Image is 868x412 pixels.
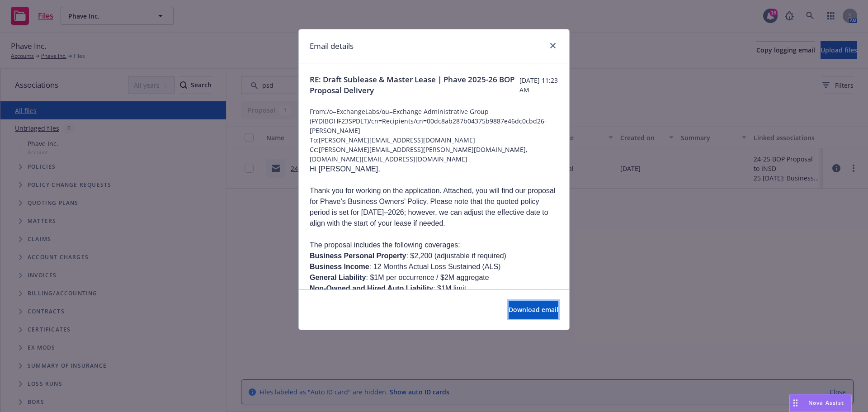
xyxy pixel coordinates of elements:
button: Download email [509,301,558,319]
span: : $1M per occurrence / $2M aggregate [366,274,489,281]
span: [DATE] 11:23 AM [519,76,558,95]
span: : 12 Months Actual Loss Sustained (ALS) [369,263,501,270]
span: Hi [PERSON_NAME], [310,165,380,173]
span: Thank you for working on the application. Attached, you will find our proposal for Phave’s Busine... [310,187,555,227]
span: From: /o=ExchangeLabs/ou=Exchange Administrative Group (FYDIBOHF23SPDLT)/cn=Recipients/cn=00dc8ab... [310,107,558,135]
h1: Email details [310,40,354,52]
span: : $2,200 (adjustable if required) [406,252,506,260]
span: Business Personal Property [310,252,406,260]
span: RE: Draft Sublease & Master Lease | Phave 2025-26 BOP Proposal Delivery [310,74,519,96]
span: Non-Owned and Hired Auto Liability [310,284,433,292]
a: close [547,40,558,51]
div: Drag to move [790,394,801,412]
span: General Liability [310,274,366,281]
span: Cc: [PERSON_NAME][EMAIL_ADDRESS][PERSON_NAME][DOMAIN_NAME], [DOMAIN_NAME][EMAIL_ADDRESS][DOMAIN_N... [310,145,558,164]
span: Nova Assist [808,399,844,407]
span: Download email [509,305,558,314]
span: The proposal includes the following coverages: [310,241,460,249]
button: Nova Assist [789,394,852,412]
span: To: [PERSON_NAME][EMAIL_ADDRESS][DOMAIN_NAME] [310,135,558,145]
span: : $1M limit [433,284,466,292]
span: Business Income [310,263,369,270]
